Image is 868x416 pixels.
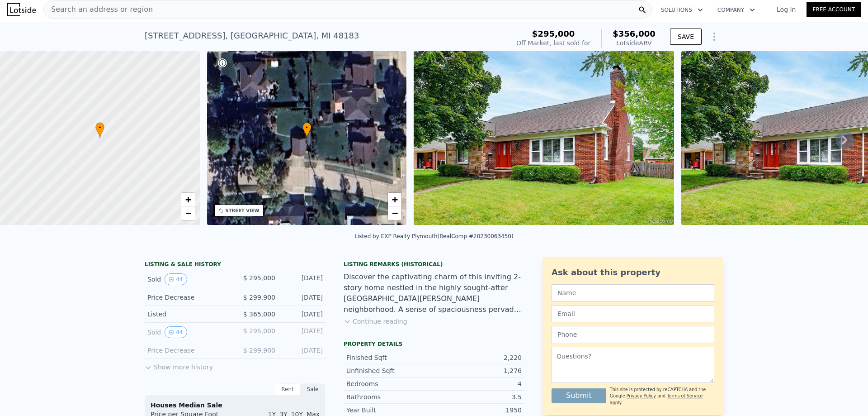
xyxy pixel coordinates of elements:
div: Listed [147,310,228,319]
span: • [95,124,104,132]
div: 1,276 [434,366,522,375]
div: STREET VIEW [226,207,259,214]
div: 2,220 [434,353,522,362]
span: − [392,207,398,219]
span: $ 299,900 [243,347,275,354]
div: [DATE] [283,293,323,302]
span: Search an address or region [44,4,153,15]
div: Bathrooms [346,392,434,402]
div: Price Decrease [147,293,228,302]
button: SAVE [670,29,702,45]
button: Solutions [654,2,710,18]
div: Bedrooms [346,379,434,388]
input: Phone [552,326,714,343]
a: Zoom in [388,193,401,206]
button: Show more history [145,359,213,372]
div: Year Built [346,406,434,415]
div: [STREET_ADDRESS] , [GEOGRAPHIC_DATA] , MI 48183 [145,29,359,42]
div: Off Market, last sold for [516,38,590,48]
span: • [302,124,311,132]
img: Sale: 71240970 Parcel: 47152036 [414,51,674,225]
span: $356,000 [613,29,656,38]
div: Discover the captivating charm of this inviting 2-story home nestled in the highly sought-after [... [344,272,524,315]
div: Sold [147,326,228,338]
div: Finished Sqft [346,353,434,362]
button: View historical data [165,326,187,338]
div: [DATE] [283,273,323,285]
div: Rent [275,383,300,395]
div: Price Decrease [147,346,228,355]
span: $295,000 [532,29,575,38]
span: $ 365,000 [243,311,275,318]
span: $ 295,000 [243,274,275,282]
div: [DATE] [283,310,323,319]
div: Houses Median Sale [151,401,320,410]
button: Submit [552,388,606,403]
a: Zoom in [181,193,195,206]
div: 1950 [434,406,522,415]
img: Lotside [7,3,36,16]
a: Privacy Policy [627,393,656,398]
div: [DATE] [283,326,323,338]
a: Terms of Service [667,393,703,398]
span: $ 295,000 [243,327,275,335]
button: Show Options [705,28,723,46]
div: 3.5 [434,392,522,402]
div: • [95,122,104,138]
span: − [185,207,191,219]
div: Sold [147,273,228,285]
span: $ 299,900 [243,294,275,301]
span: + [392,194,398,205]
div: Ask about this property [552,266,714,279]
a: Zoom out [181,206,195,220]
button: Continue reading [344,317,407,326]
div: LISTING & SALE HISTORY [145,261,325,270]
div: Sale [300,383,325,395]
div: Lotside ARV [613,38,656,48]
div: Listed by EXP Realty Plymouth (RealComp #20230063450) [354,233,513,239]
span: + [185,194,191,205]
input: Email [552,305,714,322]
button: Company [710,2,762,18]
a: Zoom out [388,206,401,220]
input: Name [552,284,714,301]
div: Listing Remarks (Historical) [344,261,524,268]
div: 4 [434,379,522,388]
div: [DATE] [283,346,323,355]
button: View historical data [165,273,187,285]
a: Log In [766,5,807,14]
div: Property details [344,340,524,348]
div: • [302,122,311,138]
a: Free Account [807,2,861,17]
div: Unfinished Sqft [346,366,434,375]
div: This site is protected by reCAPTCHA and the Google and apply. [610,387,714,406]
